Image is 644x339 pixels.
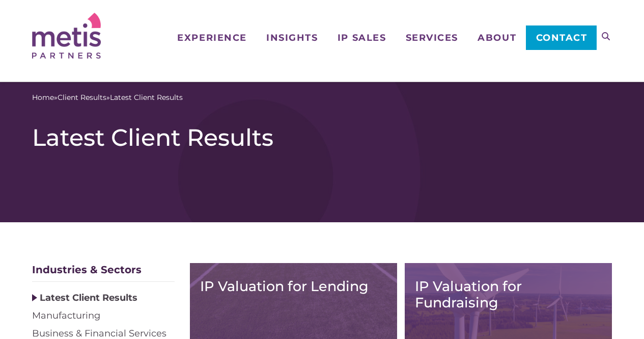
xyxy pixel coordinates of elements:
a: Business & Financial Services [32,328,166,339]
h3: IP Valuation for Lending [200,278,387,295]
a: Client Results [58,92,106,103]
span: Insights [266,33,318,42]
span: IP Sales [338,33,386,42]
a: Manufacturing [32,310,100,321]
span: About [478,33,516,42]
div: Industries & Sectors [32,263,175,282]
a: Latest Client Results [40,292,137,303]
a: Home [32,92,54,103]
a: Contact [526,25,597,50]
span: Experience [177,33,246,42]
span: Services [406,33,458,42]
h1: Latest Client Results [32,123,612,152]
h3: IP Valuation for Fundraising [415,278,602,311]
img: Metis Partners [32,13,101,59]
span: » » [32,92,183,103]
span: Latest Client Results [110,92,183,103]
span: Contact [536,33,587,42]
